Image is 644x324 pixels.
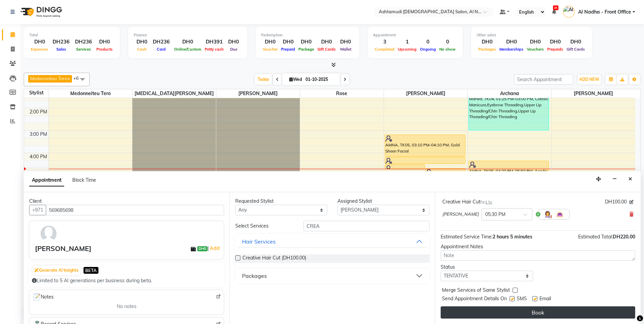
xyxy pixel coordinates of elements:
button: Packages [238,270,427,282]
img: avatar [39,224,58,244]
div: AMNA, TK05, 04:30 PM-04:45 PM, Vitamin-C Serum/Collagen - Mask [385,165,425,169]
div: Requested Stylist [235,198,327,205]
button: Generate AI Insights [33,266,80,275]
span: Medonneiteu Tero [49,89,132,98]
span: +6 [73,75,84,81]
i: Edit price [629,200,633,204]
div: Other sales [477,32,587,38]
div: DH236 [72,38,95,46]
div: DH0 [337,38,354,46]
div: DH0 [225,38,242,46]
span: BETA [84,267,98,273]
div: DH0 [29,38,50,46]
div: Appointment Notes [441,243,635,250]
span: Card [155,47,167,52]
div: DH0 [525,38,546,46]
span: Today [255,74,272,85]
span: Vouchers [525,47,546,52]
span: DH0 [197,246,207,252]
span: DH220.00 [613,234,635,240]
div: 0 [438,38,457,46]
span: Rose [300,89,384,98]
span: Gift Cards [316,47,337,52]
span: Send Appointment Details On [442,295,507,304]
span: [MEDICAL_DATA][PERSON_NAME] [132,89,216,98]
div: Stylist [24,89,49,96]
div: Hair Services [242,237,276,246]
span: 45 [553,5,558,10]
div: Total [29,32,114,38]
span: Gift Cards [565,47,587,52]
img: logo [17,2,64,21]
span: Estimated Total: [578,234,613,240]
div: DH0 [316,38,337,46]
button: Book [441,306,635,319]
div: DH0 [95,38,114,46]
div: Redemption [261,32,354,38]
div: Select Services [230,222,298,230]
button: +971 [29,205,46,215]
span: Services [74,47,93,52]
div: Packages [242,272,267,280]
span: ADD NEW [579,77,599,82]
button: Hair Services [238,235,427,248]
span: Creative Hair Cut (DH100.00) [242,254,306,263]
div: Creative Hair Cut [442,198,492,205]
div: 3 [373,38,396,46]
input: Search by service name [303,221,430,231]
div: DH0 [261,38,279,46]
div: DH0 [279,38,297,46]
span: Block Time [72,177,96,183]
div: AMNA, TK05, 03:10 PM-04:10 PM, Gold Sheen Facial [385,135,465,156]
div: Appointment [373,32,457,38]
div: DH0 [498,38,525,46]
button: Close [625,174,635,184]
span: DH100.00 [605,198,627,205]
div: DH0 [477,38,498,46]
span: [PERSON_NAME] [552,89,635,98]
span: Archana [468,89,551,98]
span: Email [539,295,551,304]
div: 2:00 PM [28,108,49,115]
input: Search Appointment [514,74,573,85]
span: Al Nadha - Front Office [578,8,631,16]
div: DH0 [134,38,150,46]
div: DH0 [565,38,587,46]
span: SMS [517,295,527,304]
span: Medonneiteu Tero [30,76,67,81]
div: DH0 [546,38,565,46]
input: 2025-10-01 [303,74,337,85]
span: Wed [288,77,303,82]
span: | [207,244,221,252]
div: AMNA, TK05, 04:20 PM-05:50 PM, Acrylic Extension [469,161,549,194]
span: [PERSON_NAME] [442,211,479,218]
span: Sales [55,47,68,52]
div: DH0 [172,38,203,46]
div: 0 [418,38,438,46]
span: Merge Services of Same Stylist [442,287,510,295]
span: Upcoming [396,47,418,52]
button: ADD NEW [577,75,601,84]
div: AMNA, TK05, 04:10 PM-04:30 PM, Full Arms Waxing [385,157,465,164]
small: for [480,200,492,204]
div: Limited to 5 AI generations per business during beta. [32,277,221,284]
span: Appointment [29,174,64,186]
div: Marwa, TK04, 01:25 PM-03:00 PM, Classic Manicure,Eyebrow Threading,Upper Lip Threading/Chin Threa... [469,95,549,130]
span: Ongoing [418,47,438,52]
div: 3:00 PM [28,131,49,138]
img: Hairdresser.png [544,210,552,218]
span: Completed [373,47,396,52]
div: Status [441,264,533,271]
div: DH0 [297,38,316,46]
div: DH391 [203,38,225,46]
div: Client [29,198,224,205]
img: Al Nadha - Front Office [563,6,575,18]
div: DH236 [150,38,172,46]
a: Add [209,244,221,252]
span: Memberships [498,47,525,52]
span: Packages [477,47,498,52]
span: 2 hours 5 minutes [493,234,532,240]
span: No show [438,47,457,52]
img: Interior.png [556,210,564,218]
span: Prepaid [279,47,297,52]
